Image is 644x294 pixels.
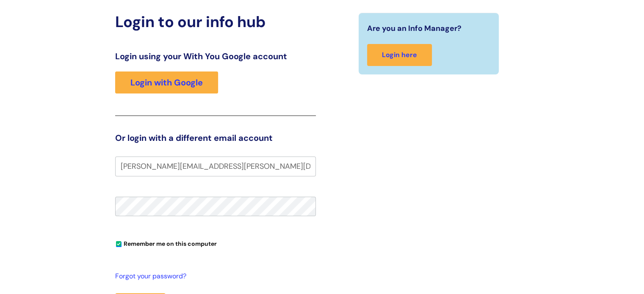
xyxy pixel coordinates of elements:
label: Remember me on this computer [115,238,217,247]
div: You can uncheck this option if you're logging in from a shared device [115,236,316,250]
a: Forgot your password? [115,270,312,283]
input: Your e-mail address [115,157,316,176]
a: Login with Google [115,71,218,93]
h2: Login to our info hub [115,13,316,31]
input: Remember me on this computer [116,242,122,247]
h3: Or login with a different email account [115,133,316,143]
a: Login here [367,44,432,66]
h3: Login using your With You Google account [115,51,316,61]
span: Are you an Info Manager? [367,22,462,35]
